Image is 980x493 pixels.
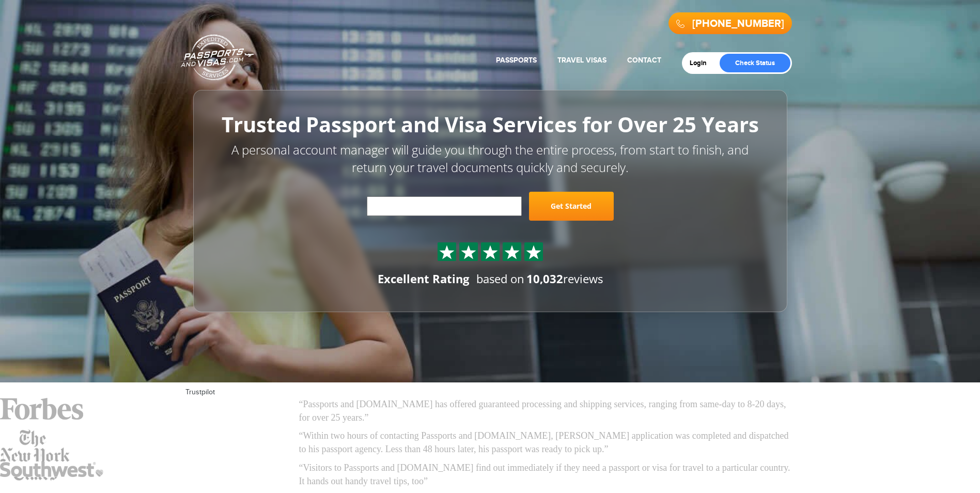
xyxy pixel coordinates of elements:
a: Trustpilot [185,388,215,396]
span: based on [476,271,524,287]
h1: Trusted Passport and Visa Services for Over 25 Years [216,113,764,136]
span: reviews [526,271,603,287]
a: Login [690,59,714,67]
img: Sprite St [483,244,498,260]
a: [PHONE_NUMBER] [692,18,784,30]
div: Excellent Rating [378,271,469,287]
p: “Visitors to Passports and [DOMAIN_NAME] find out immediately if they need a passport or visa for... [299,461,795,488]
a: Get Started [529,192,614,221]
a: Travel Visas [557,56,606,65]
a: Check Status [720,54,790,72]
a: Contact [627,56,661,65]
p: “Within two hours of contacting Passports and [DOMAIN_NAME], [PERSON_NAME] application was comple... [299,429,795,456]
p: “Passports and [DOMAIN_NAME] has offered guaranteed processing and shipping services, ranging fro... [299,398,795,424]
a: Passports [496,56,537,65]
img: Sprite St [461,244,476,260]
img: Sprite St [504,244,520,260]
p: A personal account manager will guide you through the entire process, from start to finish, and r... [216,141,764,177]
a: Passports & [DOMAIN_NAME] [181,34,254,81]
img: Sprite St [439,244,455,260]
img: Sprite St [526,244,541,260]
strong: 10,032 [526,271,563,287]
